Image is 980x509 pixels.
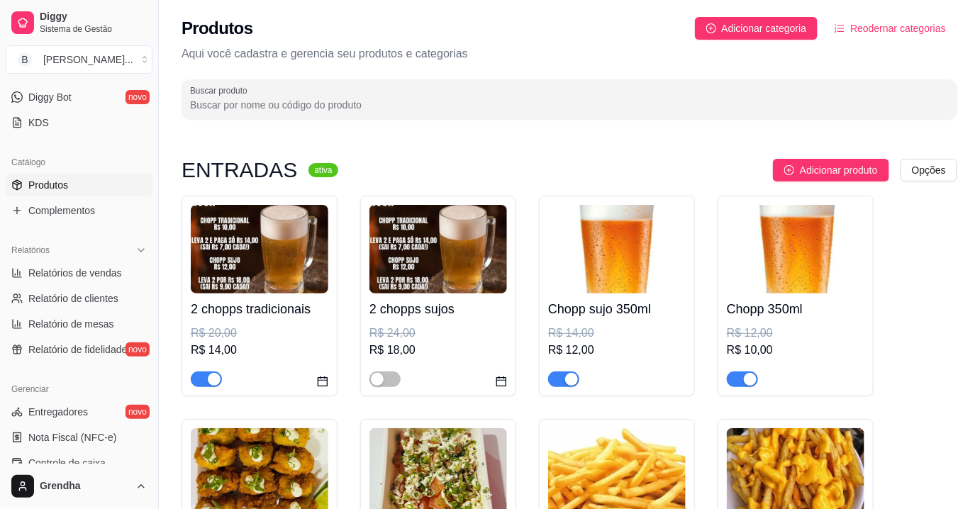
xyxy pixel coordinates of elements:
div: R$ 14,00 [548,325,686,342]
a: Diggy Botnovo [6,86,152,108]
span: Nota Fiscal (NFC-e) [28,430,116,444]
h4: 2 chopps sujos [369,299,507,319]
div: Catálogo [6,151,152,174]
button: Select a team [6,45,152,74]
p: Aqui você cadastra e gerencia seu produtos e categorias [182,45,957,62]
div: R$ 10,00 [727,342,864,359]
img: product-image [727,205,864,293]
span: Entregadores [28,405,88,419]
h2: Produtos [182,17,253,40]
img: product-image [369,205,507,293]
a: Nota Fiscal (NFC-e) [6,426,152,449]
sup: ativa [308,163,338,177]
h4: 2 chopps tradicionais [191,299,328,319]
span: plus-circle [706,23,716,33]
button: Opções [901,159,957,181]
div: R$ 20,00 [191,325,328,342]
button: Reodernar categorias [823,17,957,40]
span: Diggy [40,11,147,23]
a: KDS [6,111,152,134]
span: Controle de caixa [28,456,106,470]
span: calendar [496,376,507,387]
button: Adicionar produto [773,159,889,181]
span: Grendha [40,480,130,493]
span: ordered-list [835,23,845,33]
a: Produtos [6,174,152,196]
img: product-image [548,205,686,293]
span: Adicionar categoria [722,21,807,36]
div: R$ 14,00 [191,342,328,359]
a: Entregadoresnovo [6,401,152,423]
span: Complementos [28,203,95,218]
span: Diggy Bot [28,90,72,104]
a: Complementos [6,199,152,222]
div: R$ 12,00 [727,325,864,342]
a: Relatórios de vendas [6,262,152,284]
a: Controle de caixa [6,452,152,474]
a: DiggySistema de Gestão [6,6,152,40]
h4: Chopp sujo 350ml [548,299,686,319]
span: calendar [317,376,328,387]
span: Relatório de mesas [28,317,114,331]
a: Relatório de fidelidadenovo [6,338,152,361]
input: Buscar produto [190,98,949,112]
span: Relatório de fidelidade [28,342,127,357]
span: B [18,52,32,67]
button: Grendha [6,469,152,503]
span: Relatório de clientes [28,291,118,306]
span: Sistema de Gestão [40,23,147,35]
div: R$ 18,00 [369,342,507,359]
a: Relatório de mesas [6,313,152,335]
span: Adicionar produto [800,162,878,178]
span: Relatórios de vendas [28,266,122,280]
span: plus-circle [784,165,794,175]
div: R$ 24,00 [369,325,507,342]
img: product-image [191,205,328,293]
label: Buscar produto [190,84,252,96]
h4: Chopp 350ml [727,299,864,319]
span: Relatórios [11,245,50,256]
div: [PERSON_NAME] ... [43,52,133,67]
span: Reodernar categorias [850,21,946,36]
button: Adicionar categoria [695,17,818,40]
div: R$ 12,00 [548,342,686,359]
a: Relatório de clientes [6,287,152,310]
h3: ENTRADAS [182,162,297,179]
span: Opções [912,162,946,178]
div: Gerenciar [6,378,152,401]
span: Produtos [28,178,68,192]
span: KDS [28,116,49,130]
